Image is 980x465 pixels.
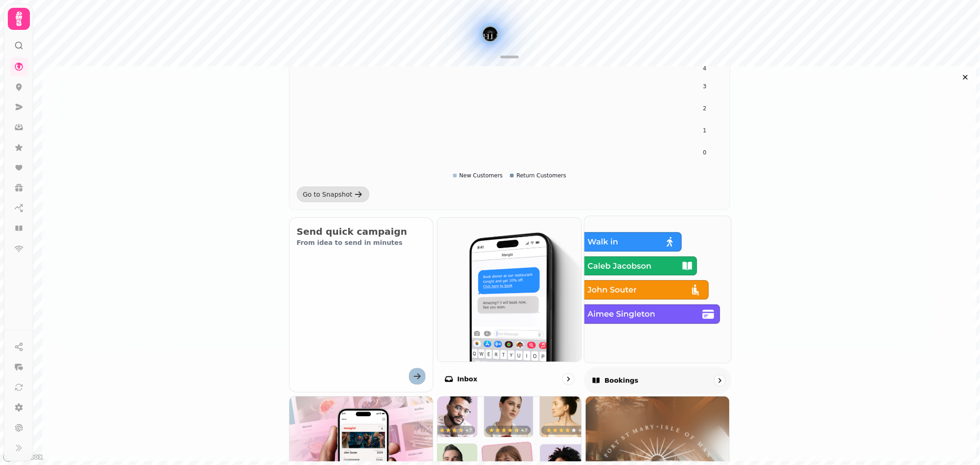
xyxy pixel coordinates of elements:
a: BookingsBookings [584,215,731,394]
img: Inbox [437,218,581,362]
div: Map marker [483,27,498,44]
button: Send quick campaignFrom idea to send in minutes [289,217,434,392]
tspan: 2 [703,105,707,112]
div: New Customers [453,172,503,179]
div: Go to Snapshot [303,190,352,199]
a: InboxInbox [437,217,582,392]
svg: go to [564,374,573,384]
tspan: 0 [703,149,707,156]
tspan: 3 [703,83,707,90]
svg: go to [715,376,724,385]
button: Kellas Restaurant [483,27,498,41]
p: Bookings [605,376,639,385]
h2: Send quick campaign [297,225,426,238]
img: Bookings [577,209,738,370]
button: Close drawer [958,70,973,85]
a: Mapbox logo [3,452,43,462]
div: Return Customers [510,172,566,179]
p: From idea to send in minutes [297,238,426,247]
p: Inbox [457,374,477,384]
tspan: 1 [703,127,707,134]
a: Go to Snapshot [297,187,369,202]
